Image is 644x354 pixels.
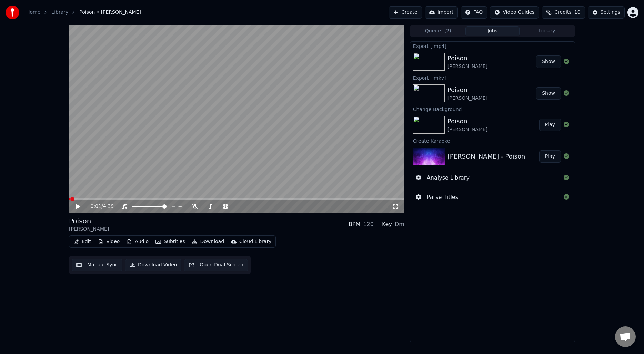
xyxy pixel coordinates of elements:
button: Settings [588,6,625,19]
div: BPM [349,220,360,229]
button: Play [539,119,561,131]
nav: breadcrumb [26,9,141,16]
div: Open chat [615,326,636,347]
button: Library [520,26,574,36]
div: Poison [447,85,487,95]
div: Change Background [410,105,575,113]
button: Open Dual Screen [184,259,248,271]
div: [PERSON_NAME] [69,226,109,233]
div: [PERSON_NAME] - Poison [447,152,525,161]
div: Create Karaoke [410,136,575,145]
span: Credits [554,9,571,16]
button: Video Guides [490,6,539,19]
button: Video [95,237,122,246]
button: Queue [411,26,465,36]
a: Library [51,9,68,16]
div: Key [382,220,392,229]
button: Show [536,55,561,68]
div: Analyse Library [427,174,470,182]
button: FAQ [461,6,487,19]
button: Show [536,87,561,100]
button: Edit [71,237,94,246]
a: Home [26,9,40,16]
span: 0:01 [91,203,101,210]
div: Poison [447,117,487,126]
button: Create [389,6,422,19]
div: Poison [447,53,487,63]
div: [PERSON_NAME] [447,95,487,102]
div: [PERSON_NAME] [447,126,487,133]
span: ( 2 ) [444,28,451,34]
button: Subtitles [153,237,188,246]
button: Download [189,237,227,246]
div: [PERSON_NAME] [447,63,487,70]
button: Jobs [465,26,520,36]
span: 4:39 [103,203,114,210]
div: Export [.mkv] [410,73,575,82]
span: Poison • [PERSON_NAME] [79,9,141,16]
button: Play [539,150,561,163]
div: Parse Titles [427,193,458,201]
div: Cloud Library [239,238,271,245]
img: youka [6,6,19,19]
button: Manual Sync [72,259,122,271]
div: Settings [601,9,620,16]
div: 120 [363,220,374,229]
button: Import [425,6,458,19]
div: Poison [69,216,109,226]
div: / [91,203,107,210]
button: Audio [124,237,151,246]
button: Download Video [125,259,181,271]
div: Dm [395,220,404,229]
span: 10 [574,9,581,16]
button: Credits10 [542,6,585,19]
div: Export [.mp4] [410,42,575,50]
